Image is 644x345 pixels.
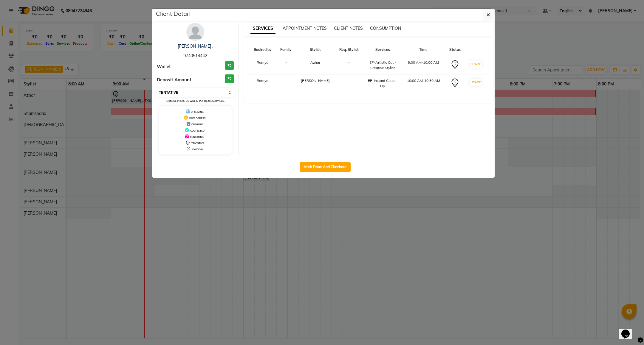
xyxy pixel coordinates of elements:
small: Change in status will apply to all services. [166,99,225,102]
div: EP-Artistic Cut - Creative Stylist [367,60,398,71]
span: UPCOMING [191,110,204,113]
span: [PERSON_NAME] [301,78,330,83]
th: Booked by [249,43,276,56]
span: Wallet [157,63,171,70]
td: - [276,56,296,74]
th: Status [445,43,465,56]
span: SERVICES [250,23,275,34]
span: COMPLETED [190,129,205,132]
h3: ₹0 [225,61,234,70]
span: APPOINTMENT NOTES [283,26,327,31]
td: - [335,74,363,93]
span: Deposit Amount [157,77,191,83]
th: Stylist [296,43,335,56]
td: 9:00 AM-10:00 AM [402,56,445,74]
th: Time [402,43,445,56]
span: DROPPED [191,123,203,126]
td: - [335,56,363,74]
a: [PERSON_NAME] . [178,43,213,49]
div: EP-Instant Clean-Up [367,78,398,89]
button: Mark Done And Checkout [300,162,351,172]
span: 9740514442 [183,53,207,58]
th: Req. Stylist [335,43,363,56]
button: START [470,60,482,68]
h5: Client Detail [156,9,190,18]
span: IN PROGRESS [189,117,205,120]
iframe: chat widget [619,321,638,339]
span: CONSUMPTION [370,26,401,31]
span: TENTATIVE [191,142,204,145]
button: START [470,79,482,86]
td: Ramya [249,74,276,93]
span: CONFIRMED [190,135,204,138]
td: - [276,74,296,93]
th: Family [276,43,296,56]
span: CLIENT NOTES [334,26,363,31]
th: Services [363,43,402,56]
span: Azhar [310,60,320,65]
span: CHECK-IN [192,148,203,151]
img: avatar [186,23,204,41]
h3: ₹0 [225,74,234,83]
td: 10:00 AM-10:30 AM [402,74,445,93]
td: Ramya [249,56,276,74]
